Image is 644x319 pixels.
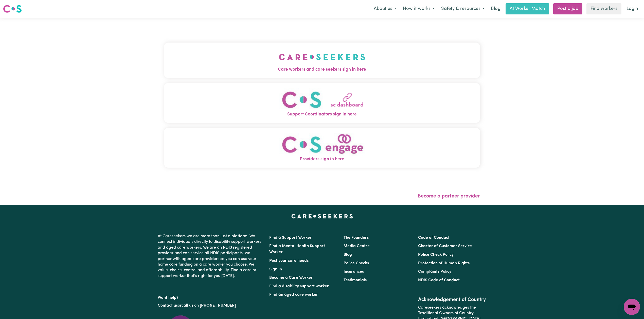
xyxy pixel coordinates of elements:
a: Find an aged care worker [269,293,318,297]
a: Become a partner provider [418,194,480,199]
p: or [158,301,263,310]
a: Login [623,3,641,14]
button: Safety & resources [438,4,488,14]
span: Providers sign in here [164,156,480,163]
a: Careseekers home page [291,214,353,218]
button: About us [370,4,400,14]
a: Careseekers logo [3,3,22,15]
a: Media Centre [344,244,370,248]
a: Code of Conduct [418,236,450,240]
p: Want help? [158,293,263,301]
span: Care workers and care seekers sign in here [164,66,480,73]
a: Contact us [158,304,178,308]
span: Support Coordinators sign in here [164,111,480,118]
a: The Founders [344,236,369,240]
a: NDIS Code of Conduct [418,278,460,282]
a: Post your care needs [269,259,309,263]
a: Blog [488,3,504,14]
a: Police Check Policy [418,253,454,257]
button: Support Coordinators sign in here [164,83,480,123]
p: At Careseekers we are more than just a platform. We connect individuals directly to disability su... [158,231,263,281]
a: AI Worker Match [506,3,549,14]
button: How it works [400,4,438,14]
a: Post a job [553,3,582,14]
a: Charter of Customer Service [418,244,472,248]
a: Find a Mental Health Support Worker [269,244,325,254]
h2: Acknowledgement of Country [418,297,486,303]
button: Care workers and care seekers sign in here [164,43,480,78]
a: Protection of Human Rights [418,261,470,265]
button: Providers sign in here [164,128,480,168]
a: Testimonials [344,278,367,282]
a: Become a Care Worker [269,276,313,280]
iframe: Button to launch messaging window [624,299,640,315]
a: Complaints Policy [418,270,451,274]
a: Find a Support Worker [269,236,312,240]
a: call us on [PHONE_NUMBER] [182,304,236,308]
a: Police Checks [344,261,369,265]
a: Blog [344,253,352,257]
a: Sign In [269,267,282,271]
a: Find workers [586,3,621,14]
img: Careseekers logo [3,4,22,13]
a: Find a disability support worker [269,284,329,288]
a: Insurances [344,270,364,274]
